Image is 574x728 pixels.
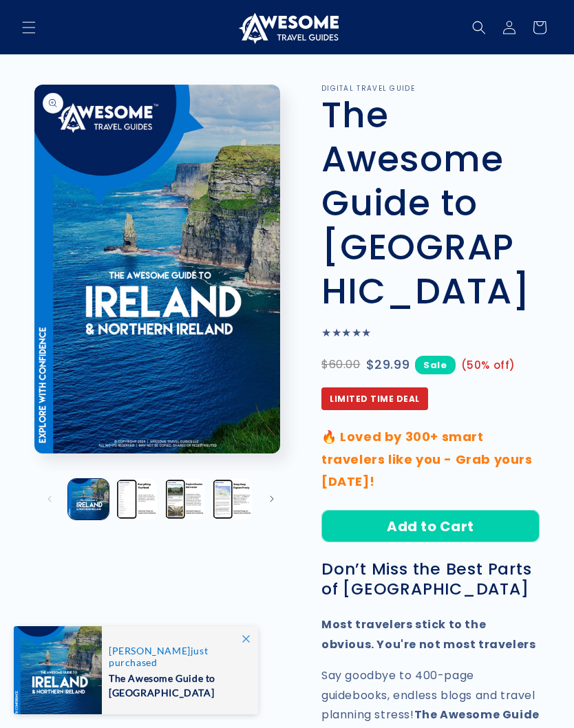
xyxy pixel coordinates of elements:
a: Awesome Travel Guides [231,6,344,49]
span: just purchased [109,645,244,668]
button: Load image 2 in gallery view [116,479,156,520]
span: Limited Time Deal [321,387,428,411]
h1: The Awesome Guide to [GEOGRAPHIC_DATA] [321,93,540,313]
img: Awesome Travel Guides [235,11,339,44]
p: 🔥 Loved by 300+ smart travelers like you - Grab yours [DATE]! [321,426,540,493]
button: Add to Cart [321,510,540,542]
button: Load image 4 in gallery view [211,479,252,520]
p: DIGITAL TRAVEL GUIDE [321,85,540,93]
span: $60.00 [321,355,361,375]
p: ★★★★★ [321,323,540,343]
button: Load image 1 in gallery view [68,479,109,520]
button: Slide right [257,484,287,514]
summary: Search [464,12,494,43]
span: (50% off) [461,356,515,374]
h3: Don’t Miss the Best Parts of [GEOGRAPHIC_DATA] [321,559,540,599]
button: Load image 3 in gallery view [164,479,204,520]
span: Sale [415,356,455,374]
span: The Awesome Guide to [GEOGRAPHIC_DATA] [109,668,244,700]
media-gallery: Gallery Viewer [34,85,287,523]
summary: Menu [14,12,44,43]
strong: Most travelers stick to the obvious. You're not most travelers [321,617,535,652]
span: $29.99 [366,354,410,376]
span: [PERSON_NAME] [109,645,191,656]
button: Slide left [34,484,65,514]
